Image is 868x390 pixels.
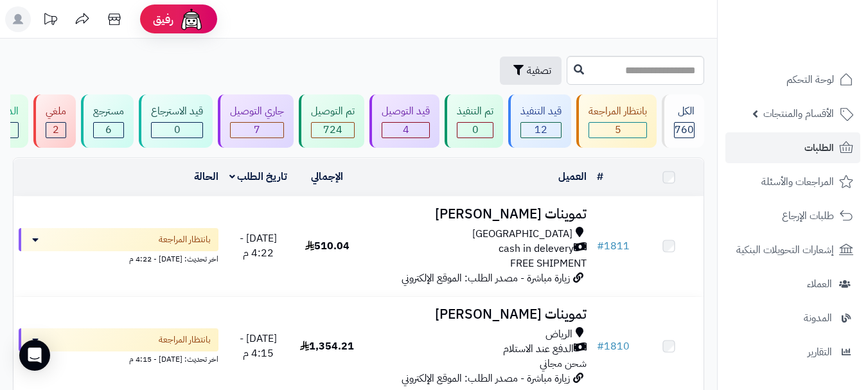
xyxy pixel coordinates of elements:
div: 0 [457,123,493,137]
span: # [597,339,604,354]
div: ملغي [46,104,66,119]
span: [DATE] - 4:22 م [240,231,277,261]
h3: تموينات [PERSON_NAME] [367,307,587,322]
span: المراجعات والأسئلة [761,173,834,191]
a: قيد التوصيل 4 [367,94,442,148]
span: 724 [323,122,342,137]
div: مسترجع [93,104,124,119]
a: الإجمالي [311,169,343,184]
span: تصفية [527,63,551,78]
div: 6 [94,123,123,137]
a: قيد الاسترجاع 0 [136,94,215,148]
span: الدفع عند الاستلام [503,342,574,357]
span: بانتظار المراجعة [159,233,211,246]
a: # [597,169,603,184]
div: تم التوصيل [311,104,355,119]
span: cash in delevery [499,242,574,256]
div: اخر تحديث: [DATE] - 4:15 م [19,351,218,365]
span: 0 [472,122,479,137]
img: logo-2.png [781,35,856,62]
div: 7 [231,123,283,137]
div: تم التنفيذ [457,104,493,119]
a: الطلبات [725,132,860,163]
a: #1810 [597,339,630,354]
a: بانتظار المراجعة 5 [574,94,659,148]
span: التقارير [808,343,832,361]
span: الأقسام والمنتجات [763,105,834,123]
a: تم التوصيل 724 [296,94,367,148]
a: ملغي 2 [31,94,78,148]
span: العملاء [807,275,832,293]
a: تاريخ الطلب [229,169,288,184]
span: لوحة التحكم [786,71,834,89]
div: جاري التوصيل [230,104,284,119]
h3: تموينات [PERSON_NAME] [367,207,587,222]
span: [DATE] - 4:15 م [240,331,277,361]
span: شحن مجاني [540,356,587,371]
a: العميل [558,169,587,184]
span: 6 [105,122,112,137]
div: 2 [46,123,66,137]
div: 0 [152,123,202,137]
a: التقارير [725,337,860,368]
span: الرياض [545,327,572,342]
div: 5 [589,123,646,137]
img: ai-face.png [179,6,204,32]
div: 12 [521,123,561,137]
a: الحالة [194,169,218,184]
button: تصفية [500,57,562,85]
a: #1811 [597,238,630,254]
a: العملاء [725,269,860,299]
a: تم التنفيذ 0 [442,94,506,148]
span: 4 [403,122,409,137]
a: طلبات الإرجاع [725,200,860,231]
span: زيارة مباشرة - مصدر الطلب: الموقع الإلكتروني [402,371,570,386]
div: بانتظار المراجعة [589,104,647,119]
div: قيد التوصيل [382,104,430,119]
div: اخر تحديث: [DATE] - 4:22 م [19,251,218,265]
span: 510.04 [305,238,350,254]
a: المدونة [725,303,860,333]
a: جاري التوصيل 7 [215,94,296,148]
div: 724 [312,123,354,137]
span: إشعارات التحويلات البنكية [736,241,834,259]
a: مسترجع 6 [78,94,136,148]
div: Open Intercom Messenger [19,340,50,371]
span: طلبات الإرجاع [782,207,834,225]
a: تحديثات المنصة [34,6,66,35]
div: قيد التنفيذ [520,104,562,119]
span: الطلبات [804,139,834,157]
span: المدونة [804,309,832,327]
span: 760 [675,122,694,137]
span: 2 [53,122,59,137]
span: 1,354.21 [300,339,354,354]
span: FREE SHIPMENT [510,256,587,271]
span: 0 [174,122,181,137]
div: الكل [674,104,695,119]
a: الكل760 [659,94,707,148]
span: 7 [254,122,260,137]
div: 4 [382,123,429,137]
span: بانتظار المراجعة [159,333,211,346]
span: # [597,238,604,254]
a: المراجعات والأسئلة [725,166,860,197]
span: زيارة مباشرة - مصدر الطلب: الموقع الإلكتروني [402,270,570,286]
a: لوحة التحكم [725,64,860,95]
span: 12 [535,122,547,137]
a: إشعارات التحويلات البنكية [725,235,860,265]
a: قيد التنفيذ 12 [506,94,574,148]
span: 5 [615,122,621,137]
span: رفيق [153,12,173,27]
div: قيد الاسترجاع [151,104,203,119]
span: [GEOGRAPHIC_DATA] [472,227,572,242]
